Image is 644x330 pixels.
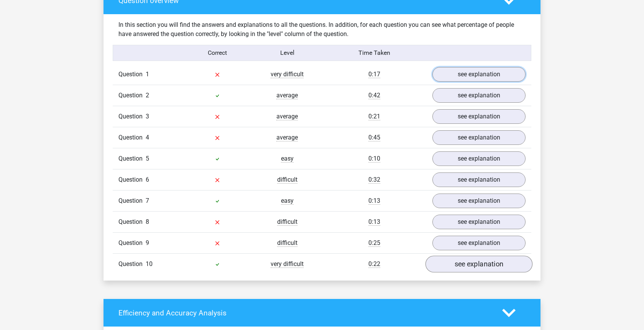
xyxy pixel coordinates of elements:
span: easy [281,155,294,163]
span: 0:45 [368,134,380,141]
a: see explanation [432,194,526,208]
span: 1 [146,71,149,78]
span: Question [118,112,146,121]
span: 10 [146,260,153,268]
span: Question [118,133,146,142]
span: 2 [146,92,149,99]
span: difficult [277,176,297,184]
div: Correct [183,48,253,57]
span: Question [118,175,146,184]
a: see explanation [432,236,526,250]
a: see explanation [432,67,526,82]
span: 0:17 [368,71,380,78]
a: see explanation [432,130,526,145]
span: 7 [146,197,149,204]
span: 5 [146,155,149,162]
a: see explanation [432,172,526,187]
span: average [276,134,298,141]
span: difficult [277,218,297,226]
a: see explanation [432,151,526,166]
span: difficult [277,239,297,247]
a: see explanation [426,256,532,273]
a: see explanation [432,109,526,124]
div: In this section you will find the answers and explanations to all the questions. In addition, for... [113,20,531,39]
span: Question [118,154,146,163]
h4: Efficiency and Accuracy Analysis [118,309,491,317]
div: Time Taken [322,48,427,57]
span: Question [118,91,146,100]
span: 0:22 [368,260,380,268]
span: 0:21 [368,113,380,120]
span: 0:32 [368,176,380,184]
a: see explanation [432,215,526,229]
span: 8 [146,218,149,225]
span: 9 [146,239,149,246]
span: 6 [146,176,149,183]
span: average [276,113,298,120]
span: 0:13 [368,197,380,205]
span: very difficult [271,260,304,268]
span: 3 [146,113,149,120]
span: Question [118,238,146,248]
a: see explanation [432,88,526,103]
span: 0:10 [368,155,380,163]
span: average [276,92,298,99]
span: 0:25 [368,239,380,247]
span: Question [118,70,146,79]
div: Level [252,48,322,57]
span: easy [281,197,294,205]
span: 0:42 [368,92,380,99]
span: Question [118,259,146,269]
span: 0:13 [368,218,380,226]
span: Question [118,196,146,205]
span: 4 [146,134,149,141]
span: very difficult [271,71,304,78]
span: Question [118,217,146,227]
